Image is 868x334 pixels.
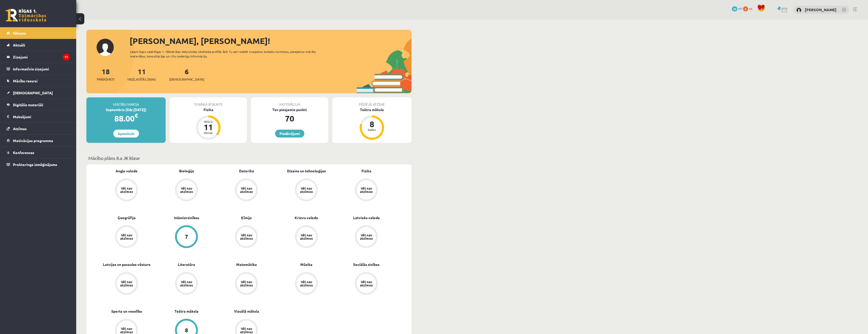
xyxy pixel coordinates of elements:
[234,309,259,314] a: Vizuālā māksla
[156,178,216,202] a: Vēl nav atzīmes
[275,130,304,138] a: Piedāvājumi
[128,77,156,82] span: Neizlasītās ziņas
[13,63,70,75] legend: Informatīvie ziņojumi
[97,77,114,82] span: Priekšmeti
[7,99,70,111] a: Digitālie materiāli
[113,130,139,138] a: Apmaksāt
[300,262,312,267] a: Mūzika
[7,111,70,123] a: Maksājumi
[749,6,752,10] span: xp
[119,327,134,333] div: Vēl nav atzīmes
[201,131,216,134] div: dienas
[805,7,837,12] a: [PERSON_NAME]
[13,162,57,167] span: Proktoringa izmēģinājums
[7,39,70,51] a: Aktuāli
[169,77,204,82] span: [DEMOGRAPHIC_DATA]
[97,225,156,249] a: Vēl nav atzīmes
[743,6,755,10] a: 0 xp
[7,63,70,75] a: Informatīvie ziņojumi
[7,135,70,146] a: Motivācijas programma
[236,262,257,267] a: Matemātika
[13,102,43,107] span: Digitālie materiāli
[7,123,70,134] a: Atzīmes
[13,138,53,143] span: Motivācijas programma
[97,178,156,202] a: Vēl nav atzīmes
[332,107,412,112] div: Teātra māksla
[13,111,70,123] legend: Maksājumi
[287,168,326,174] a: Dizains un tehnoloģijas
[359,187,373,193] div: Vēl nav atzīmes
[239,327,254,333] div: Vēl nav atzīmes
[103,262,150,267] a: Latvijas un pasaules vēsture
[353,215,380,220] a: Latviešu valoda
[185,327,188,333] div: 8
[97,67,114,82] a: 18Priekšmeti
[359,233,373,240] div: Vēl nav atzīmes
[336,272,396,296] a: Vēl nav atzīmes
[13,90,53,95] span: [DEMOGRAPHIC_DATA]
[13,31,26,35] span: Sākums
[7,51,70,63] a: Ziņojumi11
[239,187,254,193] div: Vēl nav atzīmes
[251,112,328,125] div: 70
[118,215,136,220] a: Ģeogrāfija
[63,54,70,60] i: 11
[185,234,188,239] div: 7
[116,168,137,174] a: Angļu valoda
[364,128,380,131] div: balles
[88,155,409,161] p: Mācību plāns 8.a JK klase
[7,75,70,87] a: Mācību resursi
[135,112,138,119] span: €
[332,107,412,141] a: Teātra māksla 8 balles
[241,215,252,220] a: Ķīmija
[336,178,396,202] a: Vēl nav atzīmes
[796,8,801,13] img: Laura Leonora Mitrovska
[239,280,254,287] div: Vēl nav atzīmes
[175,309,198,314] a: Teātra māksla
[201,120,216,123] div: Atlicis
[111,309,142,314] a: Sports un veselība
[353,262,380,267] a: Sociālās zinības
[13,51,70,63] legend: Ziņojumi
[170,97,247,107] div: Tuvākā ieskaite
[216,178,276,202] a: Vēl nav atzīmes
[97,272,156,296] a: Vēl nav atzīmes
[336,225,396,249] a: Vēl nav atzīmes
[359,280,373,287] div: Vēl nav atzīmes
[119,233,134,240] div: Vēl nav atzīmes
[13,43,25,47] span: Aktuāli
[743,6,748,11] span: 0
[170,107,247,112] div: Fizika
[178,262,195,267] a: Literatūra
[179,187,194,193] div: Vēl nav atzīmes
[276,225,336,249] a: Vēl nav atzīmes
[299,280,313,287] div: Vēl nav atzīmes
[6,9,46,22] a: Rīgas 1. Tālmācības vidusskola
[156,272,216,296] a: Vēl nav atzīmes
[295,215,318,220] a: Krievu valoda
[276,272,336,296] a: Vēl nav atzīmes
[13,79,38,83] span: Mācību resursi
[216,272,276,296] a: Vēl nav atzīmes
[174,215,199,220] a: Inženierzinības
[119,187,134,193] div: Vēl nav atzīmes
[299,187,313,193] div: Vēl nav atzīmes
[13,150,34,155] span: Konferences
[239,168,254,174] a: Datorika
[361,168,371,174] a: Fizika
[179,168,194,174] a: Bioloģija
[201,123,216,131] div: 11
[128,67,156,82] a: 11Neizlasītās ziņas
[239,233,254,240] div: Vēl nav atzīmes
[119,280,134,287] div: Vēl nav atzīmes
[156,225,216,249] a: 7
[170,107,247,141] a: Fizika Atlicis 11 dienas
[13,126,27,131] span: Atzīmes
[130,49,325,58] div: Laipni lūgts savā Rīgas 1. Tālmācības vidusskolas skolnieka profilā. Šeit Tu vari redzēt tuvojošo...
[7,87,70,99] a: [DEMOGRAPHIC_DATA]
[86,112,166,125] div: 88.00
[732,6,737,11] span: 70
[7,147,70,158] a: Konferences
[7,27,70,39] a: Sākums
[251,107,328,112] div: Tev pieejamie punkti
